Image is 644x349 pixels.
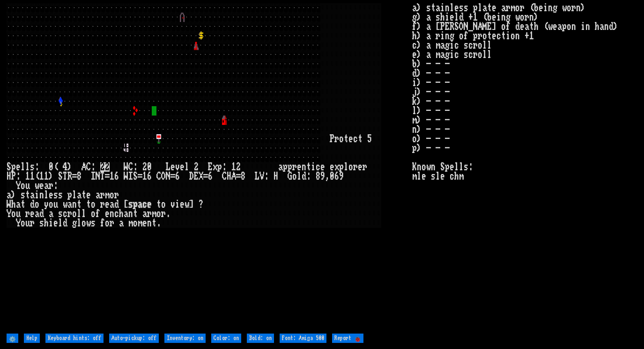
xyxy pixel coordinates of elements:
div: C [128,162,133,172]
div: T [100,172,105,181]
div: w [86,218,91,228]
div: 0 [49,162,53,172]
div: G [288,172,292,181]
div: u [16,209,21,218]
div: e [180,162,185,172]
div: 1 [30,172,35,181]
div: r [49,181,53,190]
div: e [30,209,35,218]
div: ? [199,200,203,209]
div: r [67,209,72,218]
div: e [358,162,363,172]
div: L [255,172,259,181]
div: r [363,162,367,172]
input: Keyboard hints: off [45,334,104,343]
div: o [156,209,161,218]
div: : [91,162,96,172]
div: c [63,209,67,218]
div: 1 [110,172,114,181]
div: r [147,209,152,218]
div: E [194,172,199,181]
div: = [138,172,142,181]
div: 6 [208,172,213,181]
div: o [49,200,53,209]
div: l [77,218,81,228]
div: . [166,209,170,218]
div: a [124,209,128,218]
div: r [100,200,105,209]
div: f [100,218,105,228]
div: C [222,172,227,181]
div: : [53,181,58,190]
div: o [11,209,16,218]
div: d [39,209,44,218]
div: l [81,209,86,218]
div: e [105,200,110,209]
div: x [213,162,217,172]
div: e [39,181,44,190]
div: o [105,218,110,228]
div: p [288,162,292,172]
div: l [297,172,302,181]
div: a [30,190,35,200]
div: t [344,134,348,144]
div: e [330,162,334,172]
div: p [339,162,344,172]
div: t [152,218,156,228]
div: 8 [77,172,81,181]
div: o [35,200,39,209]
div: a [110,200,114,209]
div: W [7,200,11,209]
div: a [44,181,49,190]
div: w [185,200,189,209]
div: a [49,209,53,218]
div: d [63,218,67,228]
div: l [344,162,348,172]
div: a [67,200,72,209]
div: e [348,134,353,144]
div: p [133,200,138,209]
div: L [166,162,170,172]
div: e [147,200,152,209]
div: 6 [175,172,180,181]
div: s [91,218,96,228]
div: o [21,218,25,228]
div: C [156,172,161,181]
div: u [53,200,58,209]
div: y [44,200,49,209]
div: l [58,218,63,228]
div: l [44,190,49,200]
div: g [72,218,77,228]
div: 0 [330,172,334,181]
div: v [175,162,180,172]
div: t [358,134,363,144]
input: Auto-pickup: off [109,334,159,343]
div: o [81,218,86,228]
div: o [21,181,25,190]
div: W [124,162,128,172]
div: 8 [241,172,245,181]
input: Font: Amiga 500 [280,334,326,343]
div: a [77,190,81,200]
input: Help [24,334,40,343]
div: 4 [63,162,67,172]
div: o [339,134,344,144]
div: Y [16,181,21,190]
div: A [231,172,236,181]
div: c [353,134,358,144]
div: N [96,172,100,181]
div: 8 [316,172,320,181]
div: . [156,218,161,228]
div: l [25,162,30,172]
div: = [105,172,110,181]
div: 2 [236,162,241,172]
div: t [81,190,86,200]
div: ) [67,162,72,172]
div: d [114,200,119,209]
div: r [114,190,119,200]
div: N [166,172,170,181]
input: Report 🐞 [332,334,363,343]
div: s [128,200,133,209]
div: v [170,200,175,209]
div: h [119,209,124,218]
